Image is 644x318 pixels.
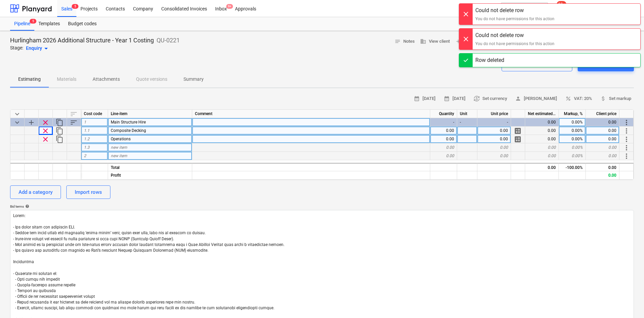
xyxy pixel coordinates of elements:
div: 0.00 [477,143,511,152]
div: - [457,118,477,127]
button: Set markup [598,94,634,104]
div: Comment [192,110,430,118]
div: 0.00 [525,127,559,135]
button: [DATE] [441,94,468,104]
div: 0.00 [525,163,559,171]
span: new item [111,145,127,150]
div: 0.00 [477,152,511,160]
iframe: Chat Widget [610,286,644,318]
button: [PERSON_NAME] [512,94,560,104]
div: 0.00 [586,171,619,180]
span: 5 [72,4,78,9]
span: Manage detailed breakdown for the row [514,135,522,143]
div: Profit [108,171,192,180]
p: QU-0221 [157,36,180,44]
div: 0.00 [586,163,619,171]
span: Create new version [455,38,501,45]
span: 1.3 [84,145,90,150]
div: -100.00% [559,163,586,171]
button: Notes [392,36,417,47]
span: Sort rows within category [70,118,78,127]
div: Client price [586,110,619,118]
div: 0.00 [477,135,511,143]
div: 0.00 [430,135,457,143]
span: Remove row [41,135,49,143]
span: Composite Decking [111,128,146,133]
div: 0.00% [559,143,586,152]
div: 0.00 [586,135,619,143]
div: 0.00% [559,152,586,160]
span: percent [565,96,571,102]
span: [DATE] [414,95,436,103]
span: More actions [622,135,631,143]
a: Pipeline5 [10,17,34,31]
div: 0.00% [559,135,586,143]
span: Notes [395,38,415,45]
div: 0.00 [430,143,457,152]
div: 0.00 [525,152,559,160]
div: 0.00 [586,127,619,135]
div: Unit [457,110,477,118]
span: calendar_month [414,96,420,102]
span: Manage detailed breakdown for the row [514,127,522,135]
span: 1 [84,120,86,125]
div: Pipeline [10,17,34,31]
div: 0.00 [430,152,457,160]
span: Duplicate row [56,127,64,135]
div: 0.00 [525,118,559,127]
span: person [515,96,521,102]
div: 0.00 [525,143,559,152]
div: 0.00 [586,118,619,127]
span: [PERSON_NAME] [515,95,557,103]
p: Hurlingham 2026 Additional Structure - Year 1 Costing [10,36,154,44]
span: Remove row [41,118,49,127]
div: Markup, % [559,110,586,118]
button: [DATE] [411,94,438,104]
span: More actions [622,118,631,127]
div: Total [108,163,192,171]
div: Could not delete row [475,31,554,39]
span: Duplicate category [56,118,64,127]
span: business [420,38,426,44]
a: Templates [34,17,64,31]
span: More actions [622,127,631,135]
div: 0.00 [477,127,511,135]
span: 1.1 [84,128,90,133]
span: 9+ [226,4,233,9]
div: Bid terms [10,204,634,209]
span: 2 [84,153,86,158]
p: Stage: [10,44,23,52]
div: Add a category [19,188,53,197]
span: help [24,204,29,208]
button: VAT: 20% [563,94,595,104]
div: Net estimated cost [525,110,559,118]
a: Budget codes [64,17,101,31]
button: Import rows [66,185,110,199]
span: 1.2 [84,137,90,141]
span: Add sub category to row [27,118,35,127]
span: Main Structure Hire [111,120,146,125]
div: 0.00% [559,118,586,127]
span: currency_exchange [474,96,480,102]
button: Add a category [10,185,61,199]
span: Collapse category [13,118,21,127]
span: Duplicate row [56,135,64,143]
div: Could not delete row [475,6,554,14]
div: Unit price [477,110,511,118]
span: arrow_drop_down [42,44,50,52]
span: notes [395,38,401,44]
span: calendar_month [444,96,450,102]
p: Attachments [93,76,120,83]
button: View client [417,36,452,47]
div: Enquiry [26,44,50,52]
div: Line-item [108,110,192,118]
div: 0.00 [586,152,619,160]
div: You do not have permissions for this action [475,41,554,47]
span: new item [111,153,127,158]
div: You do not have permissions for this action [475,16,554,22]
div: Cost code [81,110,108,118]
div: 0.00 [586,143,619,152]
span: More actions [622,144,631,152]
